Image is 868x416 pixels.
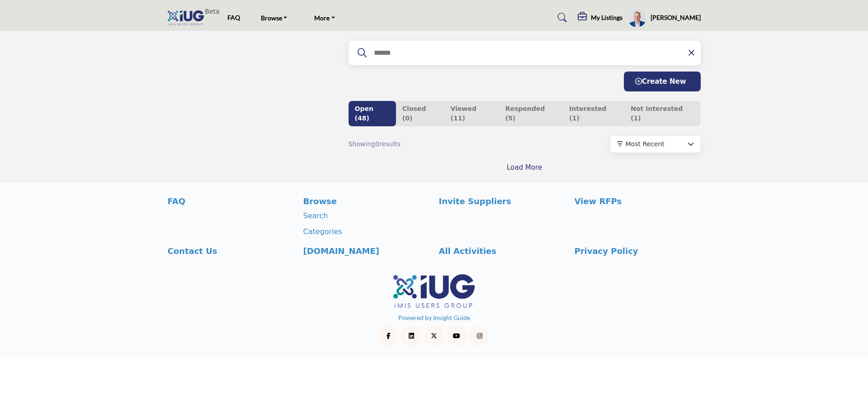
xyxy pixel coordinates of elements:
a: All Activities [439,246,565,256]
a: [DOMAIN_NAME] [303,246,429,256]
a: Privacy Policy [575,246,701,256]
img: 9c8c3e5f-ed74-47a7-8150-72aabf522a5b [168,10,208,25]
a: Search [303,211,328,220]
a: FAQ [168,196,294,206]
a: Browse [255,11,294,24]
button: Load More [504,162,545,173]
h6: Beta [205,8,219,15]
a: View RFPs [575,196,701,206]
a: Powered by Insight Guide [398,314,470,321]
span: Interested (1) [569,104,618,123]
a: Categories [303,227,342,236]
span: Create New [635,77,686,86]
img: c63bad6e-9353-4f93-87b1-fa2543df3015 [393,274,475,308]
span: Responded (5) [505,104,557,123]
button: Create New [624,72,701,92]
span: Most Recent [626,140,665,148]
a: Invite Suppliers [439,196,565,206]
span: Not Interested (1) [631,104,694,123]
a: Contact Us [168,246,294,256]
span: Closed (0) [402,104,438,123]
h5: My Listings [591,14,623,22]
a: Browse [303,196,429,206]
div: Showing results [349,139,401,149]
span: Viewed (11) [451,104,493,123]
span: 0 [375,140,379,148]
a: More [308,11,341,24]
a: FAQ [227,14,240,21]
span: Open (48) [355,104,390,123]
a: Beta [168,10,208,25]
h5: [PERSON_NAME] [651,13,701,22]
